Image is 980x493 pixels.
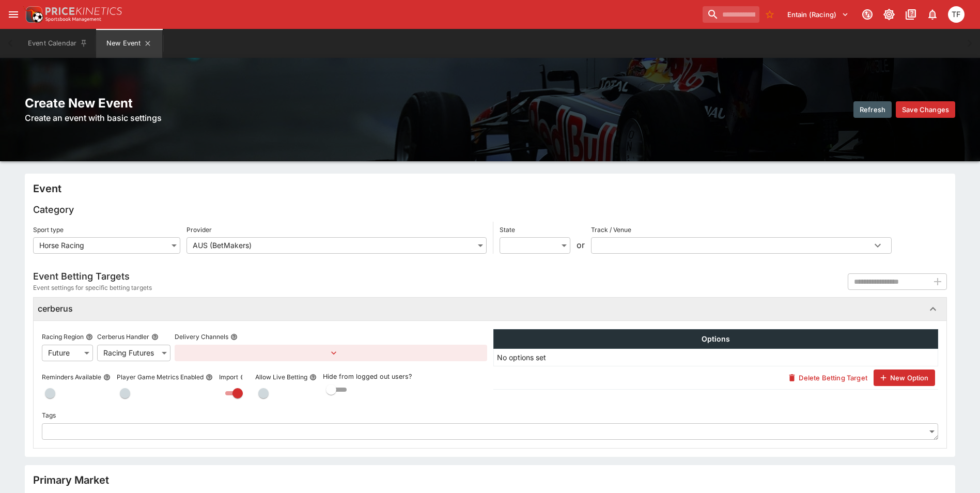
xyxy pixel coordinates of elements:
button: Cerberus Handler [151,333,159,341]
button: Select Tenant [781,6,855,23]
img: PriceKinetics Logo [23,4,43,25]
button: Player Game Metrics Enabled [206,374,213,381]
h6: cerberus [38,303,73,314]
div: AUS (BetMakers) [186,237,487,254]
td: No options set [493,348,938,366]
div: Future [42,345,93,361]
p: Hide from logged out users? [323,372,487,382]
label: Provider [186,222,487,237]
button: Connected to PK [858,5,877,24]
button: No Bookmarks [761,6,778,23]
p: Tags [42,411,56,420]
h4: Primary Market [33,473,109,487]
button: Tom Flynn [945,3,968,26]
p: Player Game Metrics Enabled [117,373,204,381]
label: Sport type [33,222,180,237]
button: open drawer [4,5,23,24]
p: Import [219,373,238,381]
h4: Event [33,182,61,195]
button: Open [868,236,887,255]
div: Horse Racing [33,237,180,254]
div: or [577,239,585,251]
button: Racing Region [86,333,93,341]
img: Sportsbook Management [45,17,101,22]
button: Notifications [923,5,942,24]
label: State [500,222,570,237]
p: Delivery Channels [175,332,228,341]
button: Allow Live Betting [309,374,317,381]
button: Delete Betting Target [782,369,873,386]
p: Racing Region [42,332,84,341]
button: New Event [96,29,162,58]
button: Event Calendar [22,29,94,58]
button: Documentation [901,5,920,24]
span: Event settings for specific betting targets [33,283,152,293]
button: Delivery Channels [230,333,238,341]
button: New Option [874,369,935,386]
input: search [703,6,759,23]
div: Racing Futures [97,345,170,361]
div: Tom Flynn [948,6,965,23]
label: Track / Venue [591,222,892,237]
button: Refresh [853,101,892,118]
h5: Category [33,204,74,215]
button: Import [240,374,247,381]
button: Reminders Available [103,374,111,381]
button: Save Changes [896,101,955,118]
h6: Create an event with basic settings [25,112,487,124]
th: Options [493,329,938,348]
button: Toggle light/dark mode [880,5,898,24]
p: Reminders Available [42,373,101,381]
p: Cerberus Handler [97,332,149,341]
p: Allow Live Betting [255,373,307,381]
img: PriceKinetics [45,7,122,15]
h2: Create New Event [25,95,487,111]
h5: Event Betting Targets [33,270,152,282]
